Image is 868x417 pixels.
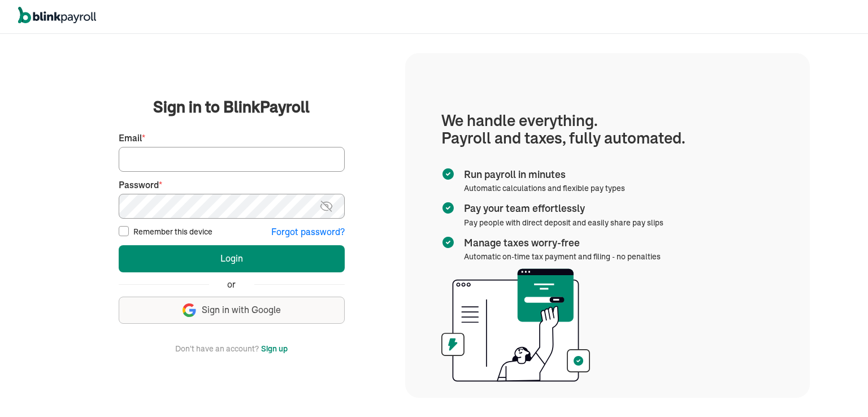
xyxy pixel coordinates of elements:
[227,278,236,291] span: or
[119,147,345,172] input: Your email address
[119,245,345,272] button: Login
[441,268,590,382] img: illustration
[133,226,212,237] label: Remember this device
[464,167,620,182] span: Run payroll in minutes
[464,251,661,262] span: Automatic on-time tax payment and filing - no penalties
[464,183,625,193] span: Automatic calculations and flexible pay types
[119,132,345,145] label: Email
[441,112,774,147] h1: We handle everything. Payroll and taxes, fully automated.
[441,236,455,249] img: checkmark
[680,295,868,417] iframe: Chat Widget
[153,95,310,118] span: Sign in to BlinkPayroll
[261,342,288,355] button: Sign up
[183,303,196,317] img: google
[464,236,656,250] span: Manage taxes worry-free
[441,167,455,181] img: checkmark
[464,218,663,228] span: Pay people with direct deposit and easily share pay slips
[18,7,96,24] img: logo
[271,225,345,238] button: Forgot password?
[119,179,345,192] label: Password
[119,297,345,324] button: Sign in with Google
[319,199,333,213] img: eye
[441,201,455,215] img: checkmark
[202,303,281,316] span: Sign in with Google
[175,342,259,355] span: Don't have an account?
[464,201,659,216] span: Pay your team effortlessly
